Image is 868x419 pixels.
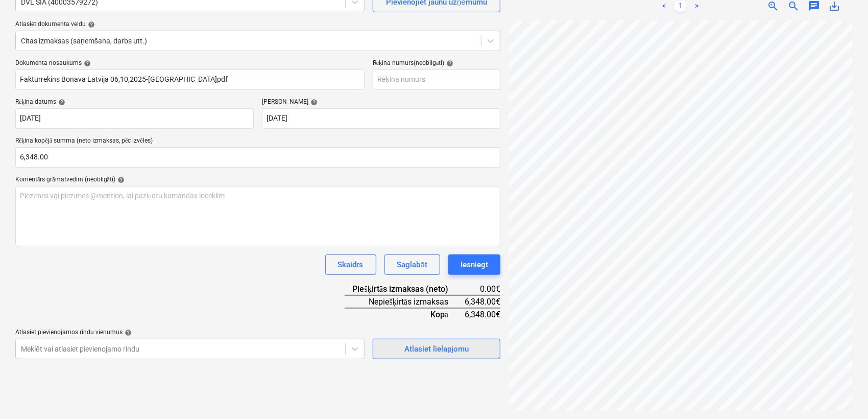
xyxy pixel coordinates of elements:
span: help [445,60,454,67]
div: [PERSON_NAME] [262,98,500,106]
div: 6,348.00€ [465,308,500,320]
div: Skaidrs [338,258,364,271]
input: Rēķina numurs [373,69,500,90]
div: Kopā [345,308,465,320]
span: help [115,176,125,183]
input: Izpildes datums nav norādīts [262,108,500,129]
input: Rēķina kopējā summa (neto izmaksas, pēc izvēles) [15,147,500,168]
div: Iesniegt [461,258,488,271]
div: Piešķirtās izmaksas (neto) [345,283,465,295]
button: Atlasiet lielapjomu [373,339,500,359]
span: help [308,99,318,106]
div: Komentārs grāmatvedim (neobligāti) [15,176,500,184]
div: Dokumenta nosaukums [15,59,365,67]
div: Atlasiet lielapjomu [404,342,469,356]
input: Rēķina datums nav norādīts [15,108,254,129]
div: Atlasiet pievienojamos rindu vienumus [15,329,365,337]
span: help [123,329,132,336]
div: 6,348.00€ [465,295,500,308]
button: Iesniegt [448,254,500,275]
div: Rēķina datums [15,98,254,106]
div: Nepiešķirtās izmaksas [345,295,465,308]
div: Rēķina numurs (neobligāti) [373,59,500,67]
input: Dokumenta nosaukums [15,69,365,90]
div: Saglabāt [397,258,427,271]
div: Atlasiet dokumenta veidu [15,20,500,29]
button: Saglabāt [384,254,440,275]
span: help [86,21,95,28]
span: help [82,60,91,67]
iframe: Chat Widget [817,370,868,419]
p: Rēķina kopējā summa (neto izmaksas, pēc izvēles) [15,137,500,147]
span: help [56,99,65,106]
div: 0.00€ [465,283,500,295]
button: Skaidrs [325,254,376,275]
